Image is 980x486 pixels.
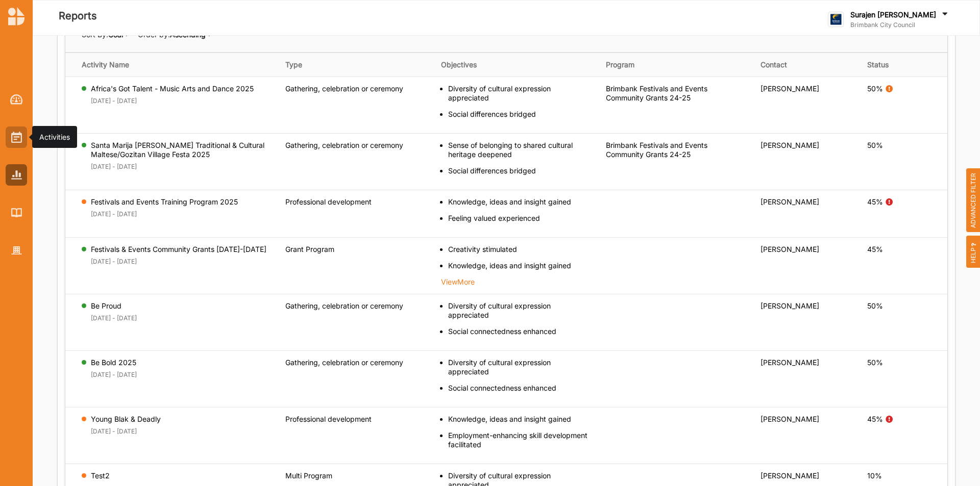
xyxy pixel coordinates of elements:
[448,431,592,449] li: Employment-enhancing skill development facilitated
[867,141,883,150] div: 50%
[448,301,592,320] li: Diversity of cultural expression appreciated
[761,197,819,207] label: [PERSON_NAME]
[11,170,22,179] img: Reports
[448,358,592,376] li: Diversity of cultural expression appreciated
[448,327,592,336] li: Social connectedness enhanced
[761,245,819,254] label: [PERSON_NAME]
[867,245,883,254] div: 45%
[91,84,254,93] label: Africa's Got Talent - Music Arts and Dance 2025
[39,132,70,142] div: Activities
[761,301,819,311] label: [PERSON_NAME]
[761,415,819,424] label: [PERSON_NAME]
[6,164,27,186] a: Reports
[285,415,372,423] span: Professional development
[448,84,592,103] li: Diversity of cultural expression appreciated
[6,240,27,261] a: Organisation
[6,89,27,110] a: Dashboard
[441,60,589,69] div: Objectives
[91,471,110,480] label: Test2
[59,8,97,24] label: Reports
[91,197,238,207] label: Festivals and Events Training Program 2025
[170,30,206,39] b: Ascending
[285,197,372,206] span: Professional development
[761,358,819,367] label: [PERSON_NAME]
[82,60,201,69] div: Activity Name
[285,141,403,149] span: Gathering, celebration or ceremony
[448,245,592,254] li: Creativity stimulated
[285,358,403,367] span: Gathering, celebration or ceremony
[91,371,167,379] label: [DATE] - [DATE]
[82,30,212,39] span: Sort By: Order by:
[448,214,592,223] li: Feeling valued experienced
[91,314,167,322] label: [DATE] - [DATE]
[441,277,475,287] div: View More
[91,258,167,266] label: [DATE] - [DATE]
[606,141,746,159] label: Brimbank Festivals and Events Community Grants 24-25
[285,301,403,310] span: Gathering, celebration or ceremony
[6,202,27,223] a: Library
[91,97,167,105] label: [DATE] - [DATE]
[91,415,167,424] label: Young Blak & Deadly
[10,94,23,105] img: Dashboard
[867,415,883,424] div: 45%
[761,84,819,93] label: [PERSON_NAME]
[867,84,883,93] div: 50%
[448,415,592,424] li: Knowledge, ideas and insight gained
[91,163,167,171] label: [DATE] - [DATE]
[761,141,819,150] label: [PERSON_NAME]
[761,471,819,480] label: [PERSON_NAME]
[285,471,332,480] span: Multi Program
[6,126,27,148] a: Activities
[285,60,426,69] div: Type
[599,53,753,76] th: Program
[448,383,592,393] li: Social connectedness enhanced
[448,261,592,270] li: Knowledge, ideas and insight gained
[285,245,334,253] span: Grant Program
[867,301,883,311] div: 50%
[285,84,403,93] span: Gathering, celebration or ceremony
[850,10,936,19] label: Surajen [PERSON_NAME]
[753,53,860,76] th: Contact
[448,166,592,175] li: Social differences bridged
[606,84,746,103] label: Brimbank Festivals and Events Community Grants 24-25
[828,12,844,28] img: logo
[91,210,167,218] label: [DATE] - [DATE]
[11,208,22,217] img: Library
[448,141,592,159] li: Sense of belonging to shared cultural heritage deepened
[867,471,882,480] div: 10%
[11,132,22,143] img: Activities
[91,358,167,367] label: Be Bold 2025
[91,141,272,159] label: Santa Marija [PERSON_NAME] Traditional & Cultural Maltese/Gozitan Village Festa 2025
[448,110,592,119] li: Social differences bridged
[867,197,883,207] div: 45%
[867,358,883,367] div: 50%
[91,427,167,436] label: [DATE] - [DATE]
[91,301,167,311] label: Be Proud
[448,197,592,207] li: Knowledge, ideas and insight gained
[108,30,123,39] b: Goal
[8,7,24,25] img: logo
[867,60,903,69] div: Status
[91,245,266,254] label: Festivals & Events Community Grants [DATE]-[DATE]
[850,21,950,29] label: Brimbank City Council
[11,246,22,255] img: Organisation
